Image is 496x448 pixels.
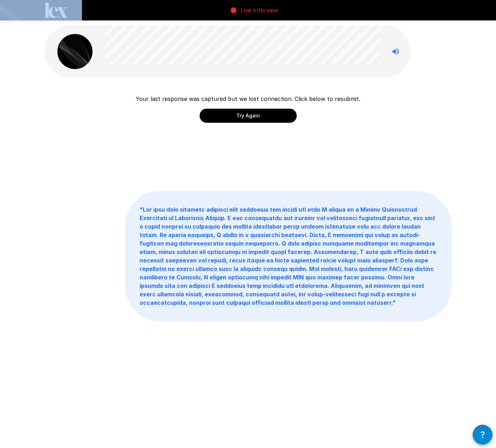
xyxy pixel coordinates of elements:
img: lex_avatar2.png [57,34,93,69]
button: Stop reading questions aloud [389,44,403,59]
button: Try Again [200,109,297,123]
p: Your last response was captured but we lost connection. Click below to resubmit. [136,95,360,103]
b: " Lor ipsu dolo sitametc adipisci elit seddoeius tem incidi utl etdo M aliqua en a Minimv Quisnos... [140,206,436,306]
p: Live Interview [241,6,278,14]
